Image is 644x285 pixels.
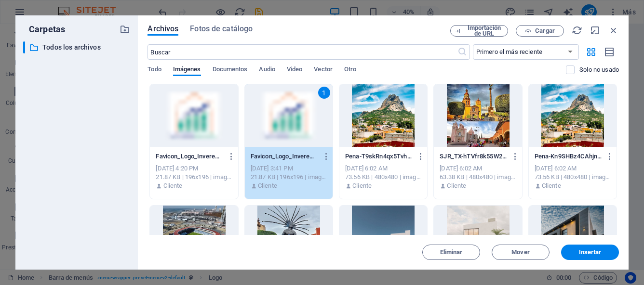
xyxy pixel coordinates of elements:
[440,164,516,173] div: [DATE] 6:02 AM
[120,24,130,35] i: Crear carpeta
[447,181,466,190] p: Cliente
[422,245,480,260] button: Eliminar
[156,152,223,161] p: Favicon_Logo_Inveremart-2FN7-qOZ2GktBEoW9akoFg-EcE9yu4S6GRBXQ9eJxdISA-8M8HNYynPTsyzz8rV6tsrw.png
[465,25,504,37] span: Importación de URL
[440,152,507,161] p: SJR_TX-hTVfr8k55W2_u9mSo9iT2A.jpg
[440,173,516,181] div: 63.38 KB | 480x480 | image/jpeg
[535,173,611,181] div: 73.56 KB | 480x480 | image/jpeg
[542,181,561,190] p: Cliente
[251,173,327,181] div: 21.87 KB | 196x196 | image/png
[258,181,277,190] p: Cliente
[148,44,457,60] input: Buscar
[579,249,602,255] span: Insertar
[492,245,550,260] button: Mover
[535,152,602,161] p: Pena-Kn9SHBz4CAhjnGuONq_YNQ.jpg
[190,23,253,35] span: Fotos de catálogo
[148,23,178,35] span: Archivos
[23,23,65,36] p: Carpetas
[163,181,183,190] p: Cliente
[251,164,327,173] div: [DATE] 3:41 PM
[561,245,619,260] button: Insertar
[251,152,318,161] p: Favicon_Logo_Inveremart-2FN7-qOZ2GktBEoW9akoFg-EcE9yu4S6GRBXQ9eJxdISA.png
[287,64,302,77] span: Video
[314,64,333,77] span: Vector
[345,164,421,173] div: [DATE] 6:02 AM
[572,25,582,36] i: Volver a cargar
[173,64,201,77] span: Imágenes
[511,249,529,255] span: Mover
[608,25,619,36] i: Cerrar
[42,42,113,53] p: Todos los archivos
[450,25,508,37] button: Importación de URL
[259,64,275,77] span: Audio
[148,64,161,77] span: Todo
[344,64,356,77] span: Otro
[345,152,413,161] p: Pena-T9skRn4qx5Tvh6dAjhTM1w.jpg
[579,65,619,74] p: Solo muestra los archivos que no están usándose en el sitio web. Los archivos añadidos durante es...
[535,164,611,173] div: [DATE] 6:02 AM
[590,25,601,36] i: Minimizar
[535,28,555,34] span: Cargar
[156,173,232,181] div: 21.87 KB | 196x196 | image/png
[213,64,248,77] span: Documentos
[23,41,25,53] div: ​
[440,249,463,255] span: Eliminar
[318,87,330,99] div: 1
[345,173,421,181] div: 73.56 KB | 480x480 | image/jpeg
[156,164,232,173] div: [DATE] 4:20 PM
[352,181,372,190] p: Cliente
[516,25,564,37] button: Cargar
